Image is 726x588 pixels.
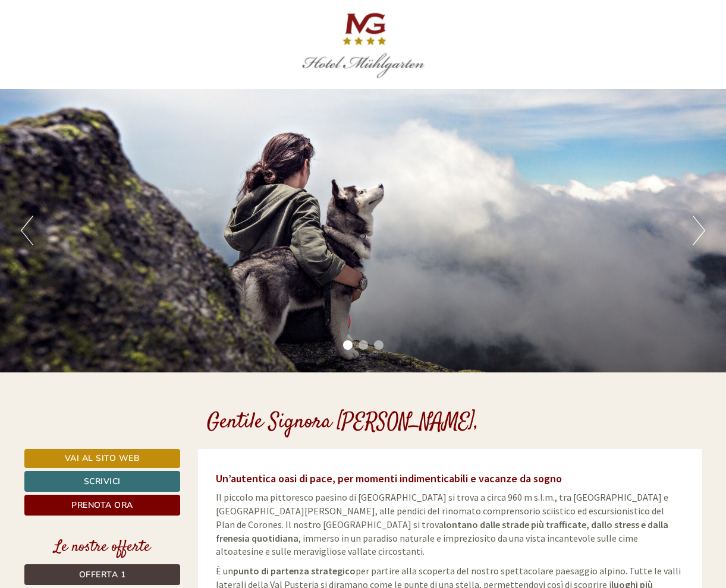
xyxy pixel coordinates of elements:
[24,471,181,492] a: Scrivici
[233,565,356,577] strong: punto di partenza strategico
[24,495,181,516] a: Prenota ora
[24,449,181,468] a: Vai al sito web
[21,216,33,245] button: Previous
[216,472,562,485] span: Un’autentica oasi di pace, per momenti indimenticabili e vacanze da sogno
[216,519,668,544] strong: lontano dalle strade più trafficate, dallo stress e dalla frenesia quotidiana
[207,411,479,435] h1: Gentile Signora [PERSON_NAME],
[79,569,126,580] span: Offerta 1
[693,216,705,245] button: Next
[24,536,181,558] div: Le nostre offerte
[216,491,668,557] span: Il piccolo ma pittoresco paesino di [GEOGRAPHIC_DATA] si trova a circa 960 m s.l.m., tra [GEOGRAP...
